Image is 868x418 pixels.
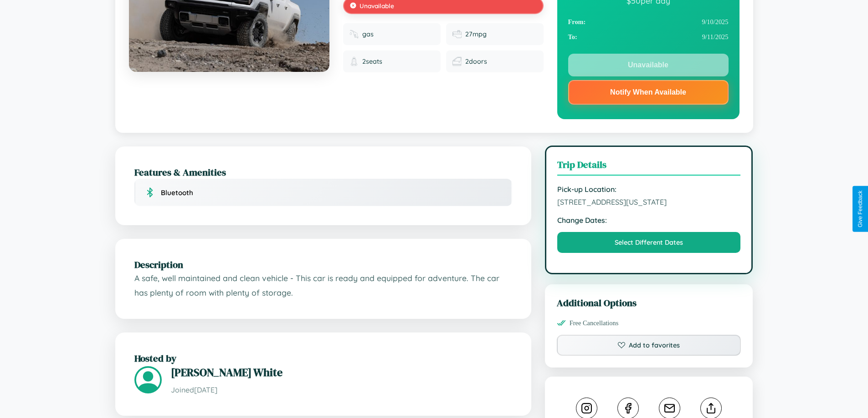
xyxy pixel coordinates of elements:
span: 2 doors [465,57,487,65]
strong: From: [568,18,586,26]
span: 2 seats [362,57,382,65]
h3: [PERSON_NAME] White [171,365,512,380]
img: Fuel type [349,30,359,39]
button: Add to favorites [557,335,741,356]
p: A safe, well maintained and clean vehicle - This car is ready and equipped for adventure. The car... [134,271,512,300]
img: Fuel efficiency [452,30,462,39]
img: Doors [452,57,462,66]
strong: To: [568,33,577,41]
span: Free Cancellations [570,319,619,327]
span: gas [362,30,374,38]
span: [STREET_ADDRESS][US_STATE] [557,197,741,206]
span: Unavailable [360,2,394,10]
h3: Trip Details [557,158,741,176]
div: 9 / 10 / 2025 [568,15,729,30]
div: Give Feedback [857,191,863,227]
span: Bluetooth [161,188,193,197]
p: Joined [DATE] [171,383,512,397]
h2: Hosted by [134,352,512,365]
img: Seats [349,57,359,66]
button: Unavailable [568,54,729,76]
button: Select Different Dates [557,232,741,253]
div: 9 / 11 / 2025 [568,30,729,45]
h3: Additional Options [557,296,741,309]
button: Notify When Available [568,80,729,105]
strong: Change Dates: [557,216,741,225]
h2: Description [134,258,512,271]
h2: Features & Amenities [134,166,512,179]
span: 27 mpg [465,30,487,38]
strong: Pick-up Location: [557,185,741,194]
